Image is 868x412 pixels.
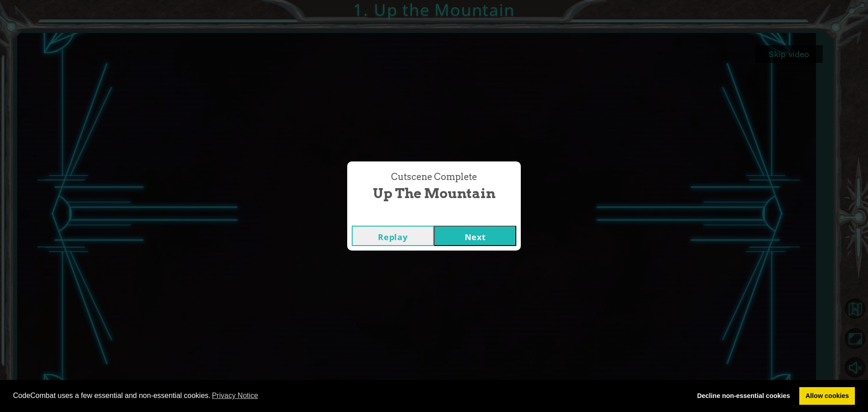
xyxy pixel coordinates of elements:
span: Cutscene Complete [391,170,477,184]
a: deny cookies [691,387,796,405]
a: learn more about cookies [211,389,260,403]
button: Replay [352,226,434,246]
span: Up the Mountain [373,184,495,203]
a: allow cookies [799,387,855,405]
button: Next [434,226,516,246]
span: CodeCombat uses a few essential and non-essential cookies. [13,389,684,403]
